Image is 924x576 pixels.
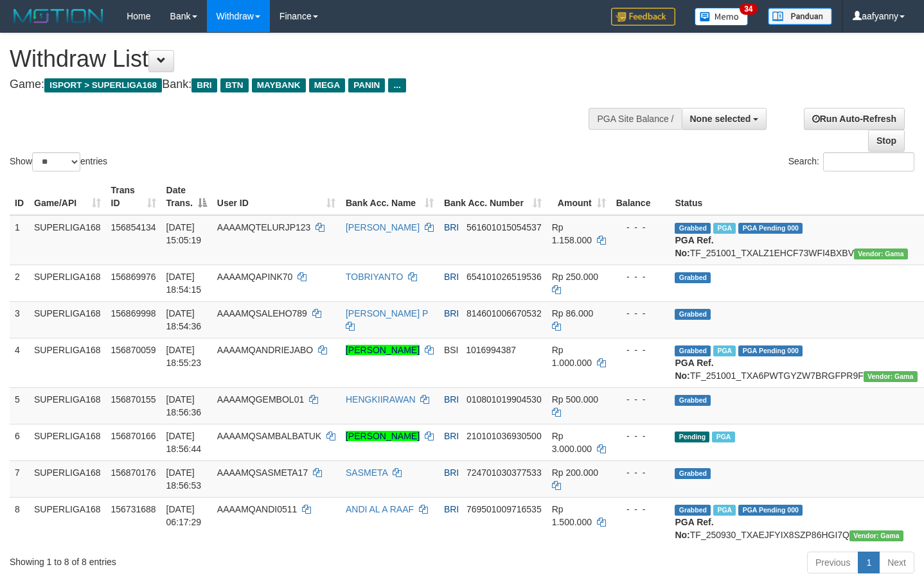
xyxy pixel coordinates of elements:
span: BRI [444,222,459,232]
input: Search: [823,152,914,171]
button: None selected [682,108,767,130]
img: panduan.png [768,8,832,25]
td: SUPERLIGA168 [29,387,106,424]
span: PGA Pending [738,223,803,234]
span: 156870155 [111,394,156,405]
td: 6 [10,424,29,460]
td: 8 [10,497,29,546]
span: BTN [220,78,249,92]
span: AAAAMQANDI0511 [217,504,298,514]
a: [PERSON_NAME] [346,345,420,355]
h4: Game: Bank: [10,78,603,91]
div: - - - [616,430,665,442]
span: AAAAMQSASMETA17 [217,467,308,478]
th: Bank Acc. Number: activate to sort column ascending [439,179,547,215]
a: 1 [858,552,880,573]
span: AAAAMQSALEHO789 [217,308,307,319]
a: [PERSON_NAME] [346,431,420,441]
span: BRI [191,78,217,92]
label: Show entries [10,152,107,171]
td: SUPERLIGA168 [29,338,106,387]
span: [DATE] 18:56:44 [166,431,202,454]
span: Rp 200.000 [552,467,598,478]
td: SUPERLIGA168 [29,424,106,460]
img: Feedback.jpg [611,8,675,26]
div: Showing 1 to 8 of 8 entries [10,550,375,568]
label: Search: [788,152,914,171]
span: BRI [444,272,459,282]
span: Grabbed [675,505,711,516]
span: [DATE] 15:05:19 [166,222,202,245]
span: 156870166 [111,431,156,441]
th: Trans ID: activate to sort column ascending [106,179,161,215]
span: BRI [444,504,459,514]
a: ANDI AL A RAAF [346,504,414,514]
span: Rp 86.000 [552,308,594,319]
span: Copy 561601015054537 to clipboard [466,222,542,232]
td: TF_251001_TXALZ1EHCF73WFI4BXBV [670,215,922,265]
td: SUPERLIGA168 [29,460,106,497]
div: PGA Site Balance / [589,108,681,130]
span: 156854134 [111,222,156,232]
b: PGA Ref. No: [675,517,713,540]
span: Copy 1016994387 to clipboard [466,345,516,355]
td: SUPERLIGA168 [29,215,106,265]
span: Marked by aafsengchandara [713,223,736,234]
span: Marked by aafromsomean [713,505,736,516]
span: PGA Pending [738,505,803,516]
span: Rp 1.158.000 [552,222,592,245]
div: - - - [616,221,665,234]
span: AAAAMQAPINK70 [217,272,293,282]
span: Grabbed [675,345,711,356]
div: - - - [616,466,665,479]
span: BRI [444,394,459,405]
span: AAAAMQTELURJP123 [217,222,311,232]
span: BRI [444,431,459,441]
span: Vendor URL: https://trx31.1velocity.biz [849,530,903,541]
td: SUPERLIGA168 [29,301,106,338]
span: Copy 654101026519536 to clipboard [466,272,542,282]
span: 156731688 [111,504,156,514]
span: [DATE] 06:17:29 [166,504,202,527]
span: Copy 010801019904530 to clipboard [466,394,542,405]
span: 156870176 [111,467,156,478]
span: 156869998 [111,308,156,319]
th: Amount: activate to sort column ascending [547,179,611,215]
span: AAAAMQGEMBOL01 [217,394,304,405]
span: [DATE] 18:54:15 [166,272,202,295]
a: Next [879,552,914,573]
span: ... [388,78,405,92]
th: Date Trans.: activate to sort column descending [161,179,212,215]
span: Vendor URL: https://trx31.1velocity.biz [854,249,908,259]
td: TF_250930_TXAEJFYIX8SZP86HGI7Q [670,497,922,546]
th: ID [10,179,29,215]
span: Copy 210101036930500 to clipboard [466,431,542,441]
span: BRI [444,467,459,478]
span: Rp 1.500.000 [552,504,592,527]
td: 2 [10,265,29,301]
a: TOBRIYANTO [346,272,403,282]
span: Grabbed [675,223,711,234]
span: Grabbed [675,468,711,479]
div: - - - [616,307,665,320]
span: BRI [444,308,459,319]
a: Previous [807,552,858,573]
td: TF_251001_TXA6PWTGYZW7BRGFPR9F [670,338,922,387]
td: SUPERLIGA168 [29,265,106,301]
b: PGA Ref. No: [675,358,713,381]
span: [DATE] 18:55:23 [166,345,202,368]
b: PGA Ref. No: [675,235,713,258]
span: 156869976 [111,272,156,282]
span: 34 [740,3,757,15]
td: 3 [10,301,29,338]
a: HENGKIIRAWAN [346,394,416,405]
span: Rp 250.000 [552,272,598,282]
span: PGA Pending [738,345,803,356]
div: - - - [616,344,665,356]
a: Run Auto-Refresh [804,108,905,130]
span: BSI [444,345,459,355]
span: Copy 769501009716535 to clipboard [466,504,542,514]
span: AAAAMQANDRIEJABO [217,345,313,355]
span: Pending [675,432,709,442]
div: - - - [616,393,665,406]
